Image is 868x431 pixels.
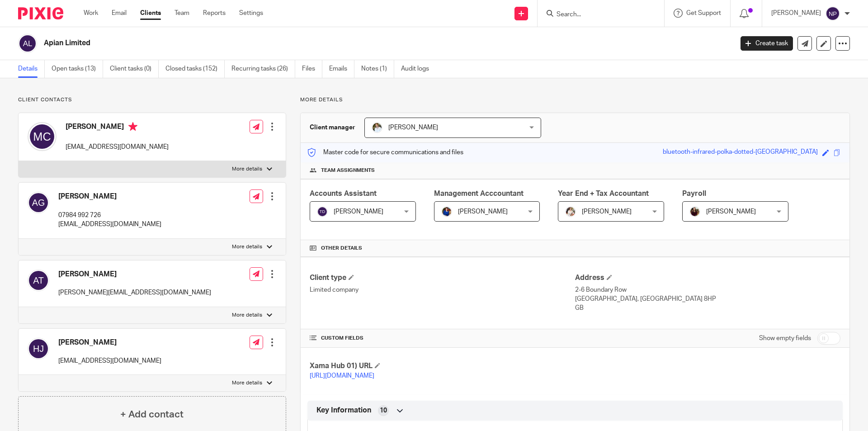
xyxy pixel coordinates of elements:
p: Client contacts [18,96,286,104]
img: svg%3E [28,192,49,213]
span: [PERSON_NAME] [388,124,438,131]
p: More details [232,243,262,251]
a: [URL][DOMAIN_NAME] [310,373,374,379]
h3: Client manager [310,123,355,132]
p: [PERSON_NAME] [771,9,821,18]
span: Payroll [682,190,706,197]
p: More details [232,166,262,173]
span: Year End + Tax Accountant [558,190,649,197]
input: Search [556,11,637,19]
img: Pixie [18,7,63,19]
span: Other details [321,245,362,252]
h4: CUSTOM FIELDS [310,335,575,342]
a: Email [112,9,127,18]
p: Limited company [310,285,575,294]
a: Audit logs [401,60,436,78]
p: Master code for secure communications and files [307,148,463,157]
a: Clients [140,9,161,18]
p: More details [300,96,850,104]
a: Client tasks (0) [110,60,159,78]
span: [PERSON_NAME] [706,208,756,215]
a: Settings [239,9,263,18]
span: [PERSON_NAME] [334,208,383,215]
img: svg%3E [317,206,328,217]
a: Recurring tasks (26) [231,60,295,78]
span: Management Acccountant [434,190,524,197]
img: svg%3E [28,270,49,291]
span: Key Information [316,406,371,415]
i: Primary [128,122,137,131]
h4: + Add contact [120,407,184,422]
label: Show empty fields [759,334,811,343]
p: 2-6 Boundary Row [575,285,840,294]
h4: Client type [310,273,575,283]
img: Nicole.jpeg [441,206,452,217]
img: svg%3E [28,338,49,360]
a: Files [302,60,322,78]
span: Team assignments [321,167,375,174]
span: 10 [380,406,387,415]
h4: Address [575,273,840,283]
a: Team [175,9,189,18]
a: Open tasks (13) [52,60,103,78]
span: [PERSON_NAME] [458,208,508,215]
span: Accounts Assistant [310,190,377,197]
img: Kayleigh%20Henson.jpeg [565,206,576,217]
a: Work [84,9,98,18]
p: [PERSON_NAME][EMAIL_ADDRESS][DOMAIN_NAME] [58,288,211,297]
a: Notes (1) [361,60,394,78]
p: [GEOGRAPHIC_DATA], [GEOGRAPHIC_DATA] 8HP [575,294,840,303]
h4: [PERSON_NAME] [58,192,161,201]
h4: [PERSON_NAME] [66,122,169,133]
img: svg%3E [28,122,57,151]
span: [PERSON_NAME] [582,208,632,215]
h2: Apian Limited [44,38,590,48]
a: Emails [329,60,354,78]
div: bluetooth-infrared-polka-dotted-[GEOGRAPHIC_DATA] [663,147,818,158]
p: 07984 992 726 [58,211,161,220]
img: svg%3E [18,34,37,53]
h4: [PERSON_NAME] [58,270,211,279]
h4: [PERSON_NAME] [58,338,161,347]
p: [EMAIL_ADDRESS][DOMAIN_NAME] [66,142,169,152]
a: Reports [203,9,226,18]
h4: Xama Hub 01) URL [310,361,575,371]
img: svg%3E [826,6,840,21]
img: MaxAcc_Sep21_ElliDeanPhoto_030.jpg [689,206,700,217]
p: [EMAIL_ADDRESS][DOMAIN_NAME] [58,220,161,229]
p: More details [232,312,262,319]
a: Create task [741,36,793,51]
p: [EMAIL_ADDRESS][DOMAIN_NAME] [58,356,161,365]
p: GB [575,303,840,313]
span: Get Support [686,10,721,16]
img: sarah-royle.jpg [372,122,382,133]
a: Closed tasks (152) [165,60,225,78]
p: More details [232,379,262,387]
a: Details [18,60,45,78]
